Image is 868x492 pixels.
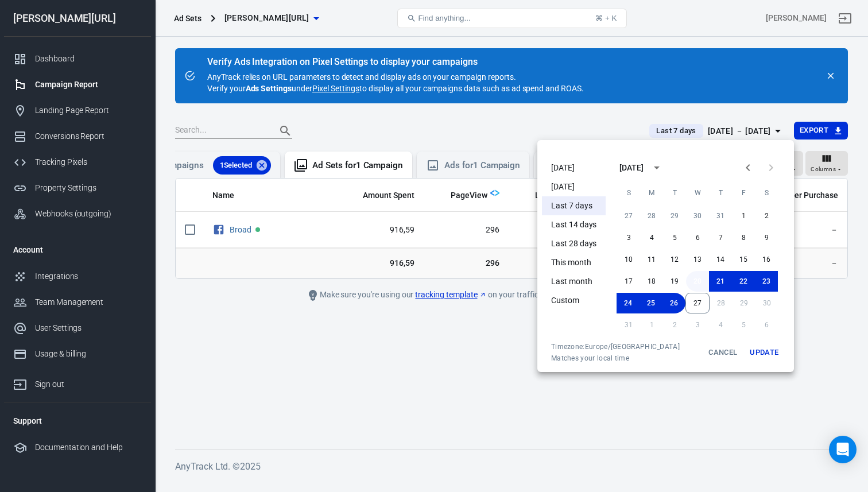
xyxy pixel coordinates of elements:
button: 21 [709,271,732,292]
button: 20 [686,271,709,292]
button: 3 [617,227,640,248]
button: 10 [617,249,640,270]
span: Wednesday [687,181,708,204]
button: 17 [617,271,640,292]
li: Custom [542,291,606,310]
div: Timezone: Europe/[GEOGRAPHIC_DATA] [551,342,680,351]
button: 14 [709,249,732,270]
div: [DATE] [619,162,644,174]
button: 12 [663,249,686,270]
button: 5 [663,227,686,248]
button: Previous month [737,156,759,179]
button: 31 [709,206,732,226]
button: Update [746,342,782,363]
button: 27 [685,293,710,313]
button: 24 [617,293,640,313]
button: calendar view is open, switch to year view [647,158,666,177]
button: 19 [663,271,686,292]
span: Friday [733,181,754,204]
button: 28 [640,206,663,226]
button: 13 [686,249,709,270]
button: 18 [640,271,663,292]
li: Last month [542,272,606,291]
span: Tuesday [664,181,685,204]
span: Matches your local time [551,354,680,363]
li: This month [542,253,606,272]
span: Monday [641,181,662,204]
button: 1 [732,206,755,226]
span: Saturday [756,181,777,204]
button: 27 [617,206,640,226]
button: 30 [686,206,709,226]
button: 15 [732,249,755,270]
button: 11 [640,249,663,270]
button: 8 [732,227,755,248]
span: Thursday [710,181,731,204]
button: 16 [755,249,778,270]
button: 6 [686,227,709,248]
button: 9 [755,227,778,248]
li: Last 28 days [542,234,606,253]
button: 22 [732,271,755,292]
button: 2 [755,206,778,226]
li: Last 7 days [542,196,606,215]
div: Open Intercom Messenger [829,436,857,463]
li: [DATE] [542,158,606,177]
button: 7 [709,227,732,248]
li: [DATE] [542,177,606,196]
button: 29 [663,206,686,226]
button: 4 [640,227,663,248]
button: Cancel [704,342,741,363]
button: 26 [662,293,685,313]
button: 25 [640,293,662,313]
span: Sunday [618,181,639,204]
button: 23 [755,271,778,292]
li: Last 14 days [542,215,606,234]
